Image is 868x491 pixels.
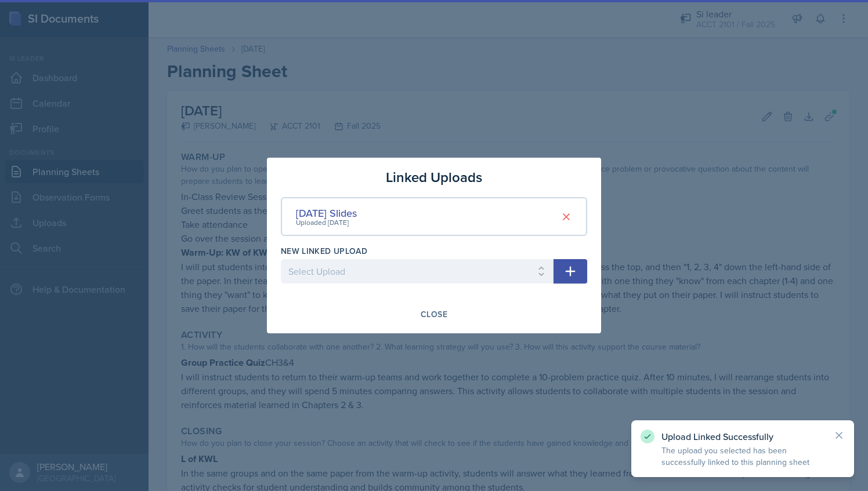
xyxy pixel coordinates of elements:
label: New Linked Upload [281,245,367,257]
p: Upload Linked Successfully [661,431,824,442]
div: Close [421,310,447,319]
button: Close [413,304,455,324]
h3: Linked Uploads [386,167,482,188]
div: [DATE] Slides [296,205,357,221]
div: Uploaded [DATE] [296,217,357,228]
p: The upload you selected has been successfully linked to this planning sheet [661,445,824,468]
